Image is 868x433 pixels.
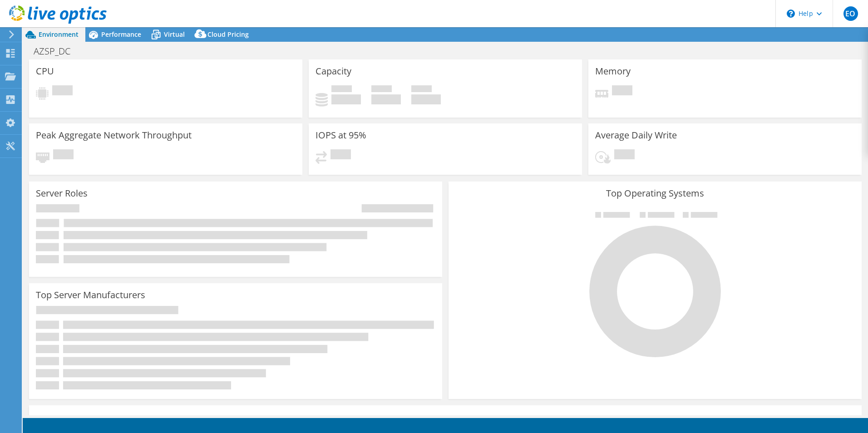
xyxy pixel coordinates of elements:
[53,149,74,162] span: Pending
[614,149,635,162] span: Pending
[30,46,84,56] h1: AZSP_DC
[371,85,392,94] span: Free
[595,130,677,140] h3: Average Daily Write
[411,85,432,94] span: Total
[164,30,185,39] span: Virtual
[411,94,441,104] h4: 0 GiB
[36,290,145,300] h3: Top Server Manufacturers
[36,188,88,198] h3: Server Roles
[787,10,795,18] svg: \n
[39,30,79,39] span: Environment
[36,130,192,140] h3: Peak Aggregate Network Throughput
[316,66,351,76] h3: Capacity
[612,85,632,98] span: Pending
[455,188,855,198] h3: Top Operating Systems
[101,30,141,39] span: Performance
[331,94,361,104] h4: 0 GiB
[207,30,249,39] span: Cloud Pricing
[843,6,858,21] span: EO
[330,149,351,162] span: Pending
[36,66,54,76] h3: CPU
[52,85,73,98] span: Pending
[371,94,401,104] h4: 0 GiB
[331,85,352,94] span: Used
[595,66,631,76] h3: Memory
[316,130,366,140] h3: IOPS at 95%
